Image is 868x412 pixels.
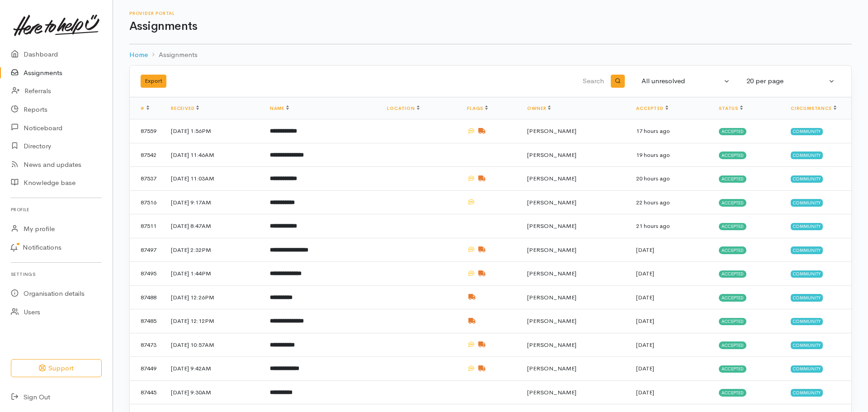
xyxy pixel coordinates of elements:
span: [PERSON_NAME] [527,199,576,206]
a: Circumstance [791,105,836,111]
a: Flags [467,105,488,111]
span: Community [791,152,823,159]
span: Community [791,223,823,230]
td: 87473 [130,333,164,357]
span: Accepted [719,294,746,301]
span: Accepted [719,175,746,183]
td: 87542 [130,143,164,167]
span: [PERSON_NAME] [527,270,576,277]
td: 87516 [130,190,164,214]
span: Accepted [719,223,746,230]
td: [DATE] 9:42AM [164,357,263,381]
td: 87495 [130,262,164,286]
span: [PERSON_NAME] [527,317,576,325]
span: [PERSON_NAME] [527,222,576,230]
time: 17 hours ago [636,127,670,135]
span: [PERSON_NAME] [527,365,576,372]
time: [DATE] [636,341,654,349]
span: [PERSON_NAME] [527,246,576,254]
a: Location [387,105,419,111]
td: [DATE] 1:56PM [164,119,263,143]
span: [PERSON_NAME] [527,175,576,182]
td: 87485 [130,309,164,333]
td: [DATE] 12:12PM [164,309,263,333]
td: 87497 [130,238,164,262]
span: [PERSON_NAME] [527,127,576,135]
a: Home [129,50,148,60]
li: Assignments [148,50,198,60]
td: 87488 [130,285,164,309]
span: Community [791,294,823,301]
td: [DATE] 10:57AM [164,333,263,357]
a: Name [270,105,289,111]
time: 21 hours ago [636,222,670,230]
span: Community [791,365,823,373]
td: 87449 [130,357,164,381]
time: 20 hours ago [636,175,670,182]
td: [DATE] 11:46AM [164,143,263,167]
td: [DATE] 11:03AM [164,167,263,191]
span: Community [791,389,823,396]
td: 87537 [130,167,164,191]
button: All unresolved [636,72,736,90]
span: Accepted [719,365,746,373]
span: Accepted [719,341,746,349]
h6: Settings [11,268,102,280]
input: Search [388,71,606,92]
h6: Profile [11,204,102,216]
time: 22 hours ago [636,199,670,206]
time: [DATE] [636,294,654,301]
td: 87559 [130,119,164,143]
span: Community [791,175,823,183]
button: Export [141,75,166,88]
td: 87511 [130,214,164,238]
span: [PERSON_NAME] [527,151,576,159]
span: Community [791,270,823,278]
td: 87445 [130,380,164,404]
td: [DATE] 8:47AM [164,214,263,238]
td: [DATE] 9:17AM [164,190,263,214]
td: [DATE] 1:44PM [164,262,263,286]
span: Accepted [719,389,746,396]
td: [DATE] 12:26PM [164,285,263,309]
span: Accepted [719,152,746,159]
div: 20 per page [746,76,827,86]
span: Accepted [719,128,746,135]
time: 19 hours ago [636,151,670,159]
time: [DATE] [636,246,654,254]
span: Accepted [719,246,746,254]
td: [DATE] 2:32PM [164,238,263,262]
span: Community [791,246,823,254]
time: [DATE] [636,365,654,372]
span: Community [791,341,823,349]
span: Accepted [719,318,746,325]
h6: Provider Portal [129,11,852,16]
a: Owner [527,105,551,111]
span: [PERSON_NAME] [527,294,576,301]
a: # [141,105,149,111]
a: Accepted [636,105,668,111]
span: Accepted [719,270,746,278]
div: All unresolved [642,76,722,86]
time: [DATE] [636,317,654,325]
a: Status [719,105,743,111]
a: Received [171,105,199,111]
nav: breadcrumb [129,44,852,66]
span: [PERSON_NAME] [527,341,576,349]
span: [PERSON_NAME] [527,388,576,396]
span: Accepted [719,199,746,206]
time: [DATE] [636,270,654,277]
td: [DATE] 9:30AM [164,380,263,404]
button: Support [11,359,102,378]
span: Community [791,199,823,206]
button: 20 per page [741,72,840,90]
span: Community [791,128,823,135]
h1: Assignments [129,20,852,33]
time: [DATE] [636,388,654,396]
span: Community [791,318,823,325]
